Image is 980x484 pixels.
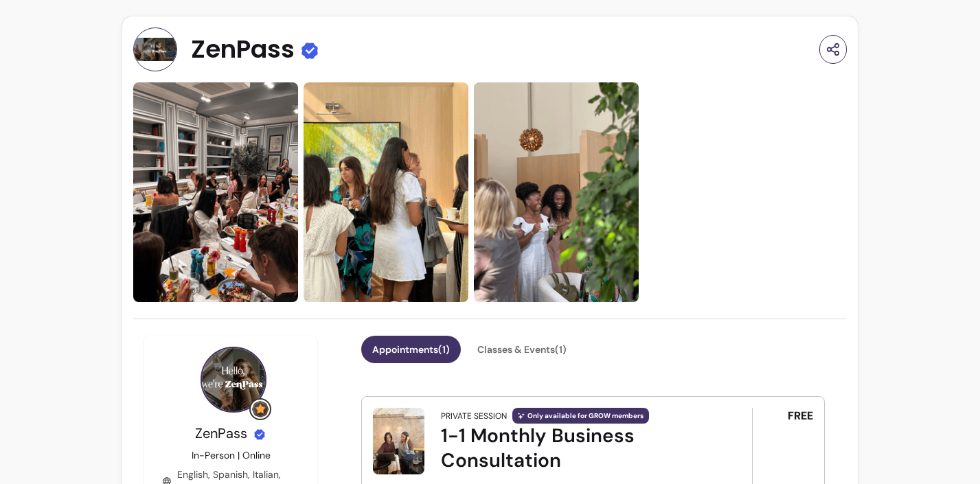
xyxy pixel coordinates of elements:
img: https://d22cr2pskkweo8.cloudfront.net/a89db067-086e-4c59-af5c-7a2f0ccb0794 [304,82,468,302]
img: Provider image [133,27,177,71]
span: ZenPass [191,36,295,63]
span: Only available for GROW members [512,408,649,424]
div: 1-1 Monthly Business Consultation [441,424,714,473]
img: Provider image [201,347,266,413]
img: Grow [252,401,269,417]
span: ZenPass [195,424,247,442]
button: Classes & Events(1) [466,336,578,363]
button: Appointments(1) [361,336,461,363]
p: In-Person | Online [192,448,271,462]
span: FREE [788,408,813,424]
img: https://d22cr2pskkweo8.cloudfront.net/999052c6-f8e9-493f-944f-2241a93e4d21 [133,82,298,302]
img: 1-1 Monthly Business Consultation [373,408,424,474]
img: https://d22cr2pskkweo8.cloudfront.net/dbdef76a-86ae-4857-95f9-5bbe544fc35d [474,82,639,302]
div: Private Session [441,411,507,422]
